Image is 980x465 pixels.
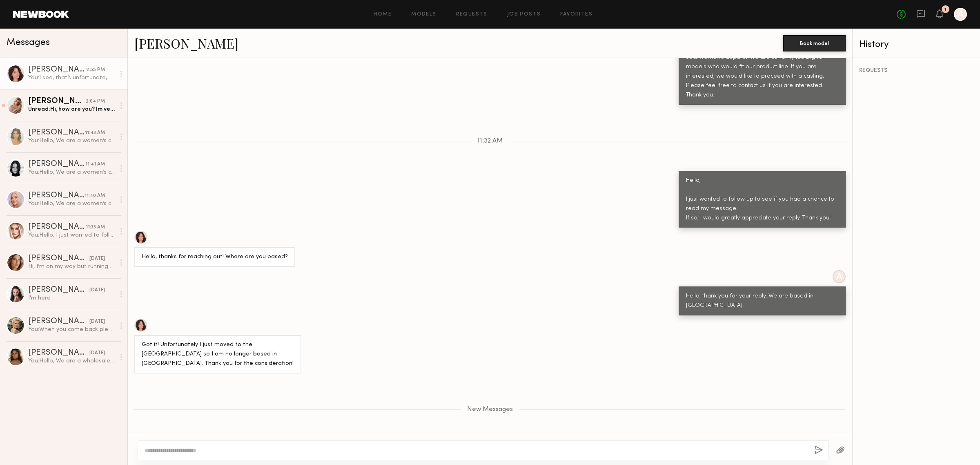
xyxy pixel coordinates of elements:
[28,231,115,239] div: You: Hello, I just wanted to follow up to see if you had a chance to read my message. If so, I wo...
[28,200,115,208] div: You: Hello, We are a women’s clothing company that designs and sells wholesale. Our team produces...
[28,317,89,326] div: [PERSON_NAME]
[28,349,89,357] div: [PERSON_NAME]
[28,357,115,365] div: You: Hello, We are a wholesale company that designs and sells women’s apparel. We are currently l...
[28,74,115,82] div: You: I see, that’s unfortunate, but I look forward to the opportunity to work together if it aris...
[686,292,838,311] div: Hello, thank you for your reply. We are based in [GEOGRAPHIC_DATA].
[374,12,392,17] a: Home
[783,35,846,51] button: Book model
[28,263,115,271] div: Hi, I’m on my way but running 10 minutes late So sorry
[477,138,503,145] span: 11:32 AM
[28,255,89,263] div: [PERSON_NAME]
[142,253,288,262] div: Hello, thanks for reaching out! Where are you based?
[783,39,846,46] a: Book model
[85,192,105,200] div: 11:40 AM
[7,38,50,47] span: Messages
[686,44,838,100] div: Hello, We are a wholesale company that designs and sells women’s apparel. We are currently lookin...
[89,349,105,357] div: [DATE]
[28,326,115,333] div: You: When you come back please send us a message to us after that let's make a schedule for casti...
[28,66,86,74] div: [PERSON_NAME]
[89,318,105,326] div: [DATE]
[86,224,105,231] div: 11:33 AM
[28,105,115,113] div: Unread: Hi, how are you? Im very interested to hear more
[954,8,967,21] a: A
[467,406,513,413] span: New Messages
[28,286,89,294] div: [PERSON_NAME]
[86,98,105,105] div: 2:04 PM
[86,66,105,74] div: 2:55 PM
[89,286,105,294] div: [DATE]
[28,97,86,105] div: [PERSON_NAME]
[411,12,436,17] a: Models
[28,137,115,145] div: You: Hello, We are a women’s clothing company that designs and sells wholesale. Our team produces...
[28,129,85,137] div: [PERSON_NAME]
[134,34,238,52] a: [PERSON_NAME]
[28,160,85,168] div: [PERSON_NAME]
[28,192,85,200] div: [PERSON_NAME]
[89,255,105,263] div: [DATE]
[142,340,294,369] div: Got it! Unfortunately I just moved to the [GEOGRAPHIC_DATA] so I am no longer based in [GEOGRAPHI...
[507,12,541,17] a: Job Posts
[456,12,488,17] a: Requests
[85,161,105,168] div: 11:41 AM
[560,12,592,17] a: Favorites
[85,129,105,137] div: 11:43 AM
[859,68,973,74] div: REQUESTS
[28,223,86,231] div: [PERSON_NAME]
[686,176,838,223] div: Hello, I just wanted to follow up to see if you had a chance to read my message. If so, I would g...
[859,40,973,49] div: History
[944,7,947,12] div: 1
[28,294,115,302] div: I'm here
[28,168,115,176] div: You: Hello, We are a women’s clothing company that designs and sells wholesale. Our team produces...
